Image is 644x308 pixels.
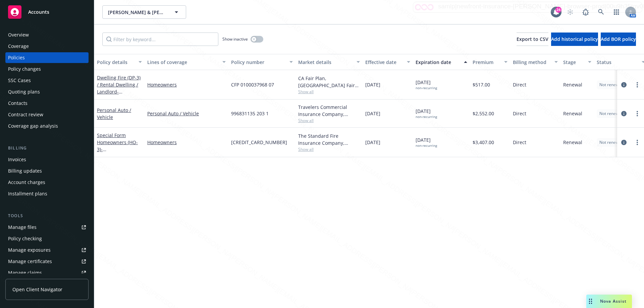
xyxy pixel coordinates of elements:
[579,5,592,19] a: Report a Bug
[8,267,42,278] div: Manage claims
[551,33,598,46] button: Add historical policy
[473,81,490,88] span: $517.00
[5,52,89,63] a: Policies
[5,212,89,219] div: Tools
[94,54,145,70] button: Policy details
[599,82,625,88] span: Not renewing
[416,59,460,66] div: Expiration date
[5,256,89,267] a: Manage certificates
[147,81,226,88] a: Homeowners
[8,98,28,109] div: Contacts
[363,54,413,70] button: Effective date
[231,81,274,88] span: CFP 0100037968 07
[231,110,269,117] span: 996831135 203 1
[298,104,360,118] div: Travelers Commercial Insurance Company, Travelers Insurance
[298,118,360,123] span: Show all
[473,110,494,117] span: $2,552.00
[599,139,625,145] span: Not renewing
[610,5,623,19] a: Switch app
[298,89,360,95] span: Show all
[601,36,636,42] span: Add BOR policy
[416,143,437,148] div: non-recurring
[97,132,140,160] a: Special Form Homeowners (HO-3)
[8,188,47,199] div: Installment plans
[365,110,380,117] span: [DATE]
[147,139,226,146] a: Homeowners
[600,298,627,304] span: Nova Assist
[5,222,89,233] a: Manage files
[8,75,31,86] div: SSC Cases
[108,9,166,16] span: [PERSON_NAME] & [PERSON_NAME]
[8,41,29,52] div: Coverage
[5,267,89,278] a: Manage claims
[5,188,89,199] a: Installment plans
[8,52,25,63] div: Policies
[5,41,89,52] a: Coverage
[365,139,380,146] span: [DATE]
[551,36,598,42] span: Add historical policy
[97,59,135,66] div: Policy details
[620,110,628,118] a: circleInformation
[231,59,285,66] div: Policy number
[633,110,641,118] a: more
[5,233,89,244] a: Policy checking
[517,36,548,42] span: Export to CSV
[563,139,582,146] span: Renewal
[222,36,248,42] span: Show inactive
[28,9,49,15] span: Accounts
[513,81,526,88] span: Direct
[147,59,218,66] div: Lines of coverage
[563,5,577,19] a: Start snowing
[231,139,287,146] span: [CREDIT_CARD_NUMBER]
[601,33,636,46] button: Add BOR policy
[620,81,628,89] a: circleInformation
[5,245,89,255] a: Manage exposures
[12,286,62,293] span: Open Client Navigator
[513,139,526,146] span: Direct
[365,81,380,88] span: [DATE]
[5,177,89,188] a: Account charges
[597,59,638,66] div: Status
[296,54,363,70] button: Market details
[5,98,89,109] a: Contacts
[298,59,353,66] div: Market details
[8,177,45,188] div: Account charges
[5,154,89,165] a: Invoices
[145,54,228,70] button: Lines of coverage
[5,29,89,40] a: Overview
[298,132,360,146] div: The Standard Fire Insurance Company, Travelers Insurance
[586,295,632,308] button: Nova Assist
[228,54,296,70] button: Policy number
[470,54,510,70] button: Premium
[413,54,470,70] button: Expiration date
[102,5,186,19] button: [PERSON_NAME] & [PERSON_NAME]
[8,222,37,233] div: Manage files
[416,86,437,90] div: non-recurring
[102,33,218,46] input: Filter by keyword...
[8,245,51,255] div: Manage exposures
[563,59,584,66] div: Stage
[298,146,360,152] span: Show all
[563,81,582,88] span: Renewal
[416,115,437,119] div: non-recurring
[416,108,437,119] span: [DATE]
[8,166,42,176] div: Billing updates
[416,136,437,148] span: [DATE]
[298,75,360,89] div: CA Fair Plan, [GEOGRAPHIC_DATA] Fair plan
[473,59,500,66] div: Premium
[97,74,141,102] a: Dwelling Fire (DP-3) / Rental Dwelling / Landlord
[5,86,89,97] a: Quoting plans
[5,121,89,131] a: Coverage gap analysis
[8,109,43,120] div: Contract review
[510,54,560,70] button: Billing method
[560,54,594,70] button: Stage
[5,64,89,74] a: Policy changes
[5,75,89,86] a: SSC Cases
[97,107,131,120] a: Personal Auto / Vehicle
[620,138,628,146] a: circleInformation
[97,88,140,102] span: - [STREET_ADDRESS]
[473,139,494,146] span: $3,407.00
[365,59,403,66] div: Effective date
[147,110,226,117] a: Personal Auto / Vehicle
